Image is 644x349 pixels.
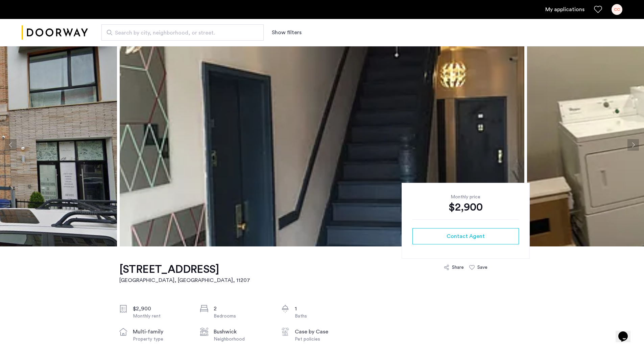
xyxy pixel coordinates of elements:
[295,305,352,313] div: 1
[120,43,524,246] img: apartment
[272,28,302,37] button: Show or hide filters
[295,313,352,320] div: Baths
[115,29,245,37] span: Search by city, neighborhood, or street.
[22,20,88,45] img: logo
[133,305,190,313] div: $2,900
[545,5,585,14] a: My application
[627,139,639,151] button: Next apartment
[295,328,352,336] div: Case by Case
[214,328,270,336] div: Bushwick
[412,200,519,214] div: $2,900
[612,4,622,15] div: CC
[447,232,485,240] span: Contact Agent
[133,336,190,343] div: Property type
[133,313,190,320] div: Monthly rent
[119,263,250,284] a: [STREET_ADDRESS][GEOGRAPHIC_DATA], [GEOGRAPHIC_DATA], 11207
[119,263,250,276] h1: [STREET_ADDRESS]
[452,264,464,271] div: Share
[295,336,352,343] div: Pet policies
[214,336,270,343] div: Neighborhood
[214,305,270,313] div: 2
[101,24,264,41] input: Apartment Search
[133,328,190,336] div: multi-family
[119,276,250,284] h2: [GEOGRAPHIC_DATA], [GEOGRAPHIC_DATA] , 11207
[214,313,270,320] div: Bedrooms
[5,139,17,151] button: Previous apartment
[594,5,602,14] a: Favorites
[616,322,637,342] iframe: chat widget
[477,264,487,271] div: Save
[22,20,88,45] a: Cazamio logo
[412,194,519,200] div: Monthly price
[412,228,519,244] button: button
